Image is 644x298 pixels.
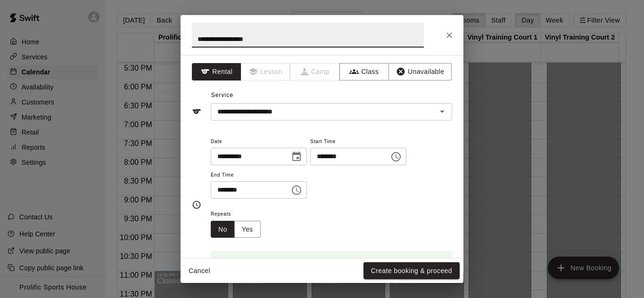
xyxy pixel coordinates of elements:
span: Date [211,136,307,148]
div: outlined button group [211,221,261,238]
span: Lessons must be created in the Services page first [241,63,291,81]
button: Rental [192,63,241,81]
button: Create booking & proceed [363,262,460,280]
span: Repeats [211,208,268,221]
span: End Time [211,169,307,182]
button: Yes [234,221,261,238]
button: Close [441,27,458,44]
span: Start Time [310,136,406,148]
button: No [211,221,235,238]
span: Camps can only be created in the Services page [290,63,340,81]
button: Cancel [184,262,215,280]
svg: Timing [192,200,201,209]
svg: Service [192,107,201,116]
button: Choose time, selected time is 8:30 PM [287,181,306,200]
button: Open [436,105,449,118]
button: Class [339,63,389,81]
button: Unavailable [388,63,452,81]
button: Choose time, selected time is 6:30 PM [387,147,405,166]
button: Choose date, selected date is Aug 29, 2025 [287,147,306,166]
div: Booking time is available [234,254,309,271]
span: Service [211,92,233,98]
